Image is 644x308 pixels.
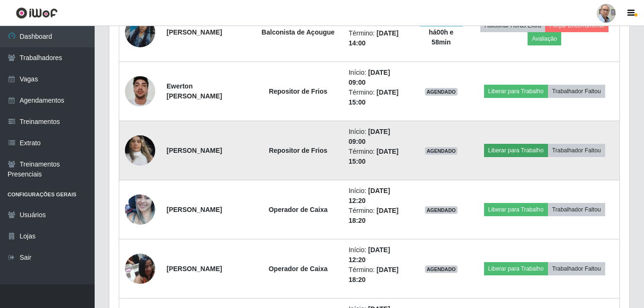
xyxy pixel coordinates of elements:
[528,32,561,45] button: Avaliação
[484,262,548,275] button: Liberar para Trabalho
[349,147,407,167] li: Término:
[548,144,605,157] button: Trabalhador Faltou
[125,71,155,111] img: 1741968469890.jpeg
[269,206,328,213] strong: Operador de Caixa
[167,82,222,100] strong: Ewerton [PERSON_NAME]
[125,189,155,229] img: 1641519989153.jpeg
[429,28,453,46] strong: há 00 h e 58 min
[349,265,407,285] li: Término:
[349,88,407,107] li: Término:
[349,28,407,48] li: Término:
[167,147,222,154] strong: [PERSON_NAME]
[262,28,335,36] strong: Balconista de Açougue
[167,265,222,273] strong: [PERSON_NAME]
[269,265,328,273] strong: Operador de Caixa
[484,203,548,216] button: Liberar para Trabalho
[16,7,58,19] img: CoreUI Logo
[349,127,407,147] li: Início:
[548,262,605,275] button: Trabalhador Faltou
[425,88,458,96] span: AGENDADO
[269,88,327,95] strong: Repositor de Frios
[349,187,390,204] time: [DATE] 12:20
[548,85,605,98] button: Trabalhador Faltou
[484,85,548,98] button: Liberar para Trabalho
[349,206,407,226] li: Término:
[349,245,407,265] li: Início:
[349,186,407,206] li: Início:
[425,206,458,214] span: AGENDADO
[349,69,390,86] time: [DATE] 09:00
[167,28,222,36] strong: [PERSON_NAME]
[484,144,548,157] button: Liberar para Trabalho
[125,130,155,170] img: 1744396836120.jpeg
[125,5,155,59] img: 1748993831406.jpeg
[349,246,390,264] time: [DATE] 12:20
[125,248,155,289] img: 1716827942776.jpeg
[269,147,327,154] strong: Repositor de Frios
[548,203,605,216] button: Trabalhador Faltou
[425,147,458,155] span: AGENDADO
[167,206,222,213] strong: [PERSON_NAME]
[349,128,390,145] time: [DATE] 09:00
[425,265,458,273] span: AGENDADO
[349,68,407,88] li: Início:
